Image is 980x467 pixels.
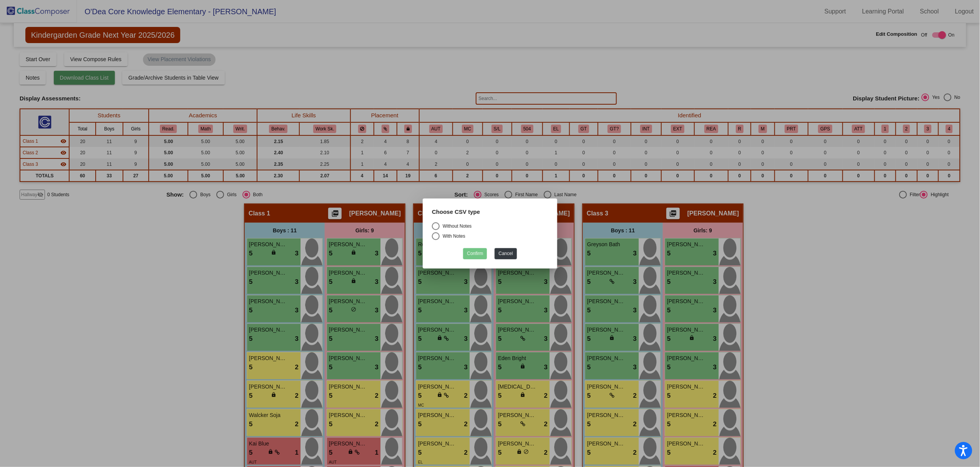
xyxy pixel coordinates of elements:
[432,208,480,217] label: Choose CSV type
[495,248,517,259] button: Cancel
[463,248,487,259] button: Confirm
[440,223,472,230] div: Without Notes
[432,222,548,242] mat-radio-group: Select an option
[440,233,465,240] div: With Notes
